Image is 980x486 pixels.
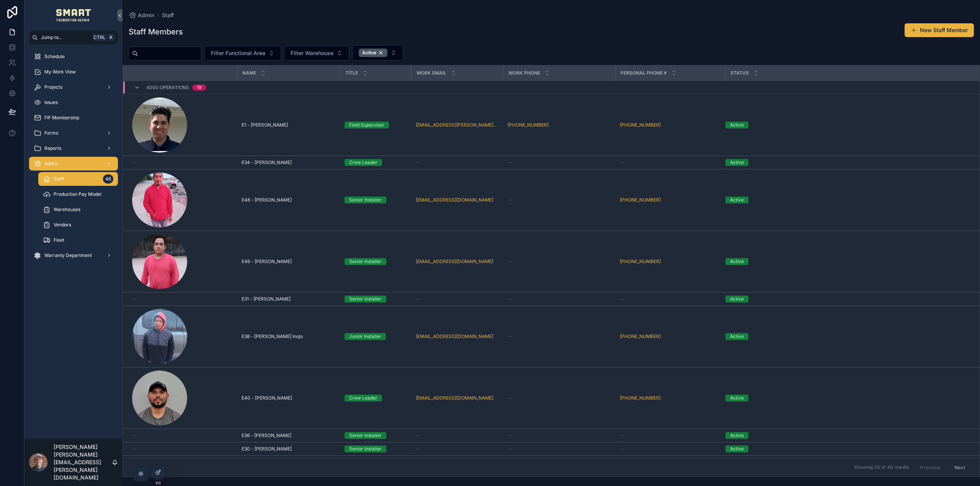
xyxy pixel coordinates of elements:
div: Senior Installer [349,432,382,439]
span: Forms [44,130,58,136]
a: Active [725,296,970,302]
a: -- [132,159,232,166]
a: -- [620,446,720,452]
a: Senior Installer [345,197,407,203]
span: -- [132,159,137,166]
span: Admin [138,11,154,19]
a: [PHONE_NUMBER] [620,197,661,203]
h1: Staff Members [129,26,183,37]
a: Admin [129,11,154,19]
span: Filter Warehouse [291,49,333,57]
a: Active [725,395,970,401]
a: Warranty Department [29,249,118,262]
span: Admin [44,161,58,167]
div: Crew Leader [349,395,377,401]
a: E34 - [PERSON_NAME] [242,159,335,166]
div: Active [730,445,744,452]
button: Jump to...CtrlK [29,31,118,44]
a: -- [508,333,611,340]
span: Title [345,70,358,76]
a: Forms [29,126,118,140]
span: Issues [44,99,58,106]
span: -- [416,446,420,452]
a: Projects [29,80,118,94]
a: Senior Installer [345,432,407,439]
a: -- [620,296,720,302]
span: E1 - [PERSON_NAME] [242,122,288,128]
button: Unselect ACTIVE [359,49,387,57]
a: [PHONE_NUMBER] [508,122,611,128]
span: E34 - [PERSON_NAME] [242,159,292,166]
span: -- [620,296,624,302]
a: [EMAIL_ADDRESS][DOMAIN_NAME] [416,197,493,203]
a: -- [508,432,611,439]
a: Admin [29,157,118,171]
a: -- [508,296,611,302]
button: Next [949,462,970,473]
a: [EMAIL_ADDRESS][DOMAIN_NAME] [416,395,493,401]
a: [PHONE_NUMBER] [620,333,720,340]
span: Production Pay Model [54,191,101,197]
a: [EMAIL_ADDRESS][DOMAIN_NAME] [416,258,498,265]
span: Schedule [44,54,65,60]
a: E38 - [PERSON_NAME] Inojo [242,333,335,340]
span: -- [620,159,624,166]
a: -- [132,446,232,452]
span: Showing 30 of 46 results [854,465,909,471]
a: -- [132,432,232,439]
span: Filter Functional Area [211,49,265,57]
div: 19 [197,85,202,91]
a: Warehouses [38,203,118,216]
a: [PHONE_NUMBER] [620,122,720,128]
span: Ctrl [93,34,106,41]
button: Select Button [204,46,281,60]
a: -- [508,197,611,203]
span: -- [416,159,420,166]
span: E40 - [PERSON_NAME] [242,395,292,401]
a: -- [416,446,498,452]
a: FIF Membership [29,111,118,125]
span: -- [416,296,420,302]
p: [PERSON_NAME] [PERSON_NAME][EMAIL_ADDRESS][PERSON_NAME][DOMAIN_NAME] [54,443,112,481]
div: Active [730,258,744,265]
a: Senior Installer [345,445,407,452]
span: E31 - [PERSON_NAME] [242,296,291,302]
a: Active [725,333,970,340]
span: E30 - [PERSON_NAME] [242,446,292,452]
span: Status [730,70,749,76]
div: Active [730,395,744,401]
span: -- [508,258,512,265]
span: -- [620,432,624,439]
span: Vendors [54,222,71,228]
a: E1 - [PERSON_NAME] [242,122,335,128]
a: E31 - [PERSON_NAME] [242,296,335,302]
a: Vendors [38,218,118,232]
a: E36 - [PERSON_NAME] [242,432,335,439]
span: -- [508,159,512,166]
a: [EMAIL_ADDRESS][PERSON_NAME][DOMAIN_NAME] [416,122,498,128]
a: Schedule [29,50,118,63]
div: Active [730,197,744,203]
span: -- [508,333,512,340]
span: -- [508,432,512,439]
div: Senior Installer [349,258,382,265]
a: New Staff Member [905,23,974,37]
a: Field Supervisor [345,122,407,128]
span: Jump to... [41,34,90,41]
span: E38 - [PERSON_NAME] Inojo [242,333,303,340]
div: scrollable content [24,44,122,272]
a: Active [725,445,970,452]
a: -- [416,432,498,439]
a: [PHONE_NUMBER] [620,333,661,340]
div: 46 [103,174,113,184]
span: Staff [54,176,64,182]
div: Active [730,122,744,128]
a: Active [725,432,970,439]
a: [EMAIL_ADDRESS][DOMAIN_NAME] [416,333,493,340]
span: E36 - [PERSON_NAME] [242,432,291,439]
span: My Work View [44,69,76,75]
a: Active [725,258,970,265]
span: Fleet [54,237,64,243]
div: Active [730,432,744,439]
